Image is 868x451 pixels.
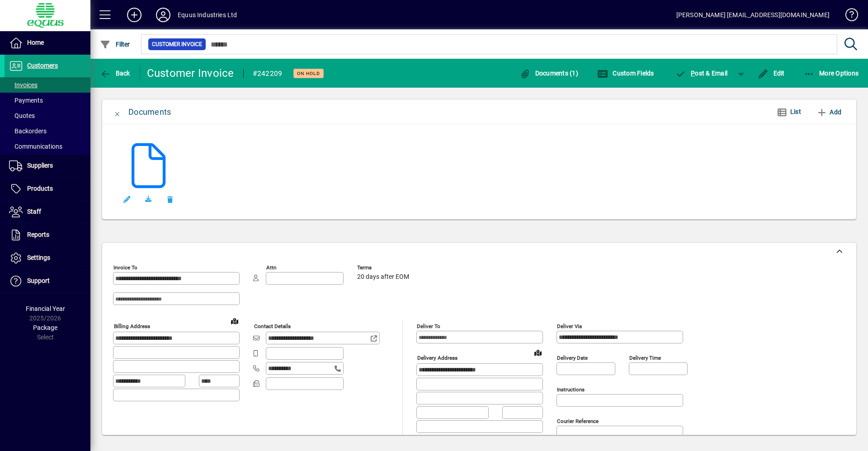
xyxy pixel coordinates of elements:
[100,41,130,48] span: Filter
[595,65,656,81] button: Custom Fields
[5,93,90,108] a: Payments
[531,345,545,360] a: View on map
[159,188,181,210] button: Remove
[557,386,585,393] mat-label: Instructions
[5,77,90,93] a: Invoices
[629,355,661,361] mat-label: Delivery time
[128,105,171,119] div: Documents
[790,108,801,115] span: List
[27,208,41,215] span: Staff
[357,265,411,271] span: Terms
[27,254,50,261] span: Settings
[839,2,857,31] a: Knowledge Base
[98,36,132,52] button: Filter
[5,224,90,246] a: Reports
[5,178,90,200] a: Products
[147,66,234,80] div: Customer Invoice
[137,188,159,210] a: Download
[33,324,57,331] span: Package
[357,273,409,281] span: 20 days after EOM
[27,231,49,238] span: Reports
[9,127,47,135] span: Backorders
[120,7,149,23] button: Add
[27,39,44,46] span: Home
[266,264,276,271] mat-label: Attn
[676,8,830,22] div: [PERSON_NAME] [EMAIL_ADDRESS][DOMAIN_NAME]
[297,70,320,76] span: On hold
[758,70,785,77] span: Edit
[5,32,90,54] a: Home
[802,65,861,81] button: More Options
[597,70,654,77] span: Custom Fields
[116,188,137,210] button: Edit
[816,105,841,119] span: Add
[813,104,845,120] button: Add
[755,65,787,81] button: Edit
[5,108,90,123] a: Quotes
[113,264,137,271] mat-label: Invoice To
[149,7,178,23] button: Profile
[5,247,90,269] a: Settings
[5,123,90,139] a: Backorders
[26,305,65,312] span: Financial Year
[9,97,43,104] span: Payments
[5,139,90,154] a: Communications
[417,323,440,329] mat-label: Deliver To
[253,66,283,81] div: #242209
[9,112,35,119] span: Quotes
[90,65,140,81] app-page-header-button: Back
[804,70,859,77] span: More Options
[27,62,58,69] span: Customers
[152,40,202,49] span: Customer Invoice
[5,201,90,223] a: Staff
[5,270,90,292] a: Support
[557,323,582,329] mat-label: Deliver via
[691,70,695,77] span: P
[178,8,237,22] div: Equus Industries Ltd
[517,65,580,81] button: Documents (1)
[27,162,53,169] span: Suppliers
[557,418,599,424] mat-label: Courier Reference
[769,104,808,120] button: List
[100,70,130,77] span: Back
[27,277,50,284] span: Support
[27,185,53,192] span: Products
[107,101,128,123] button: Close
[98,65,132,81] button: Back
[671,65,732,81] button: Post & Email
[519,70,578,77] span: Documents (1)
[227,314,242,328] a: View on map
[675,70,728,77] span: ost & Email
[5,155,90,177] a: Suppliers
[9,143,62,150] span: Communications
[9,81,38,89] span: Invoices
[557,355,588,361] mat-label: Delivery date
